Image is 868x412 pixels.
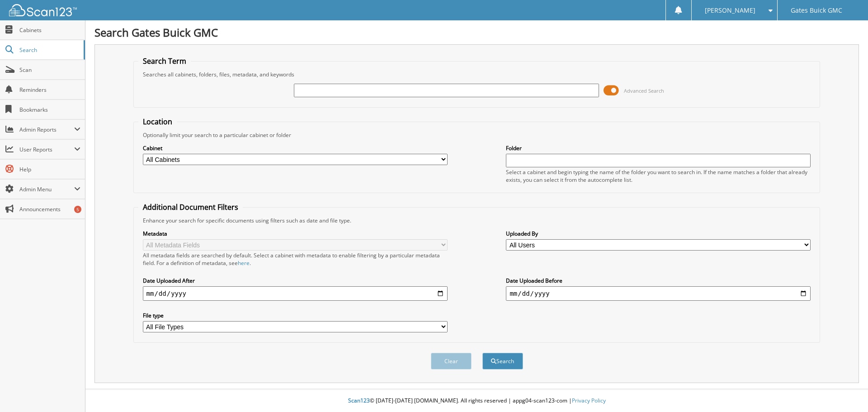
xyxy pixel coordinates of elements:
[19,106,80,114] span: Bookmarks
[138,56,191,66] legend: Search Term
[19,46,79,54] span: Search
[138,71,816,78] div: Searches all cabinets, folders, files, metadata, and keywords
[431,353,472,369] button: Clear
[94,25,859,40] h1: Search Gates Buick GMC
[705,8,755,13] span: [PERSON_NAME]
[624,87,664,94] span: Advanced Search
[506,144,811,152] label: Folder
[506,230,811,237] label: Uploaded By
[791,8,842,13] span: Gates Buick GMC
[143,277,448,284] label: Date Uploaded After
[143,312,448,319] label: File type
[19,185,74,193] span: Admin Menu
[138,131,816,139] div: Optionally limit your search to a particular cabinet or folder
[19,146,74,153] span: User Reports
[19,205,80,213] span: Announcements
[143,230,448,237] label: Metadata
[506,168,811,184] div: Select a cabinet and begin typing the name of the folder you want to search in. If the name match...
[138,202,243,212] legend: Additional Document Filters
[19,166,80,173] span: Help
[823,369,868,412] iframe: Chat Widget
[143,144,448,152] label: Cabinet
[143,251,448,267] div: All metadata fields are searched by default. Select a cabinet with metadata to enable filtering b...
[85,390,868,412] div: © [DATE]-[DATE] [DOMAIN_NAME]. All rights reserved | appg04-scan123-com |
[19,126,74,133] span: Admin Reports
[19,26,80,34] span: Cabinets
[506,277,811,284] label: Date Uploaded Before
[19,86,80,94] span: Reminders
[506,286,811,301] input: end
[138,217,816,224] div: Enhance your search for specific documents using filters such as date and file type.
[138,117,177,127] legend: Location
[572,397,606,404] a: Privacy Policy
[143,286,448,301] input: start
[19,66,80,74] span: Scan
[348,397,370,404] span: Scan123
[482,353,523,369] button: Search
[9,4,77,16] img: scan123-logo-white.svg
[74,206,81,213] div: 5
[238,259,250,267] a: here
